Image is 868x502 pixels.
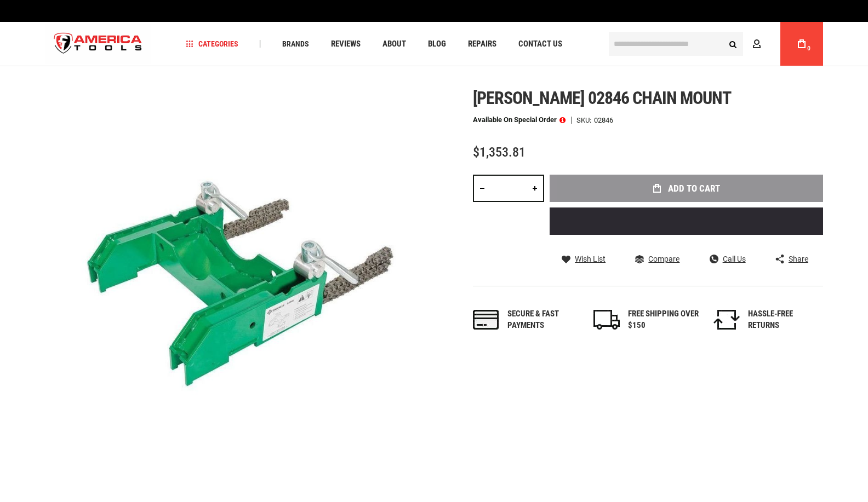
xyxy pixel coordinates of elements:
span: Wish List [575,255,606,263]
img: returns [713,310,740,330]
span: Contact Us [518,40,562,48]
span: Call Us [723,255,746,263]
button: Search [722,33,743,54]
span: 0 [807,45,810,51]
span: Reviews [331,40,361,48]
div: 02846 [594,117,613,124]
span: Categories [186,40,238,48]
strong: SKU [576,117,594,124]
a: Contact Us [513,37,567,51]
a: Reviews [326,37,366,51]
span: About [382,40,406,48]
span: Repairs [468,40,496,48]
img: shipping [593,310,620,330]
a: Blog [423,37,451,51]
a: About [378,37,411,51]
a: store logo [45,24,151,65]
a: Wish List [562,254,606,264]
p: Available on Special Order [473,116,566,124]
img: main product photo [45,88,434,477]
a: Compare [635,254,679,264]
a: 0 [791,22,812,66]
span: [PERSON_NAME] 02846 chain mount [473,88,731,108]
span: Brands [282,40,309,48]
a: Call Us [710,254,746,264]
a: Brands [277,37,314,51]
span: Compare [648,255,679,263]
a: Categories [181,37,243,51]
div: HASSLE-FREE RETURNS [748,308,819,332]
span: $1,353.81 [473,145,526,160]
span: Blog [428,40,446,48]
span: Share [789,255,808,263]
img: America Tools [45,24,151,65]
a: Repairs [463,37,501,51]
img: payments [473,310,499,330]
div: FREE SHIPPING OVER $150 [628,308,699,332]
div: Secure & fast payments [507,308,579,332]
